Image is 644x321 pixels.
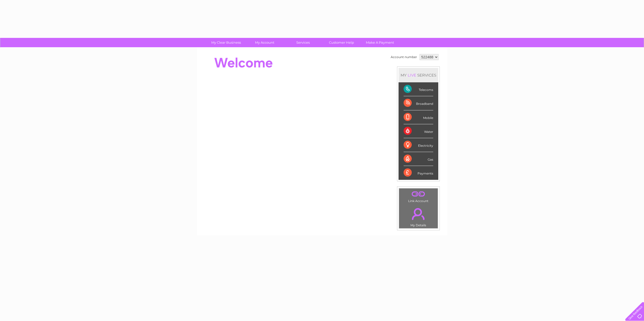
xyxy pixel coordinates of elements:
div: Telecoms [404,82,433,96]
td: My Details [399,204,438,229]
td: Link Account [399,188,438,204]
a: . [400,205,437,223]
div: LIVE [407,73,417,78]
a: My Clear Business [205,38,247,47]
a: Make A Payment [359,38,401,47]
div: Water [404,124,433,138]
div: Broadband [404,96,433,110]
td: Account number [389,53,418,61]
div: MY SERVICES [399,68,438,82]
a: Services [282,38,324,47]
div: Gas [404,152,433,166]
div: Payments [404,166,433,180]
a: My Account [244,38,285,47]
div: Mobile [404,110,433,124]
a: Customer Help [321,38,362,47]
div: Electricity [404,138,433,152]
a: . [400,190,437,199]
